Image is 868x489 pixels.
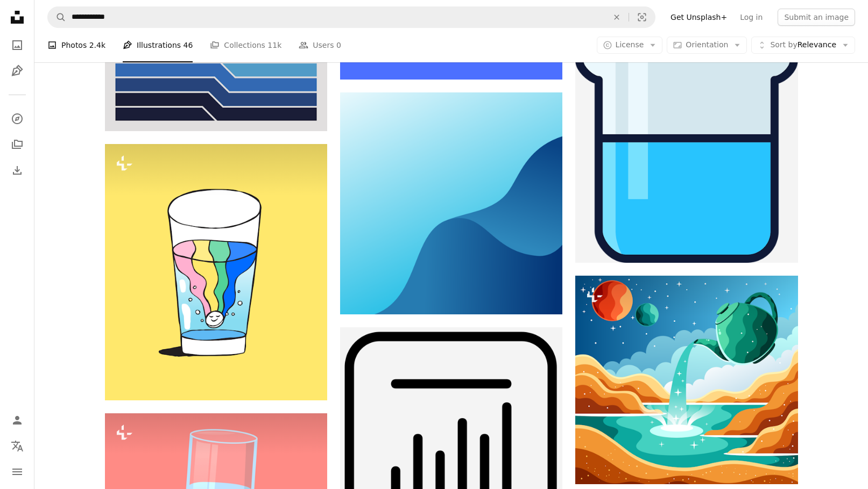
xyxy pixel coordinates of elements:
[733,9,769,26] a: Log in
[47,28,105,62] a: Photos 2.4k
[105,144,327,400] img: Rainbows rise from a smiling effervescent tablet in water.
[770,40,797,49] span: Sort by
[575,148,798,158] a: A beaker filled with blue liquid.
[6,6,28,30] a: Home — Unsplash
[6,435,28,457] button: Language
[575,44,798,263] img: A beaker filled with blue liquid.
[336,39,341,51] span: 0
[6,409,28,431] a: Log in / Sign up
[667,37,747,54] button: Orientation
[686,40,728,49] span: Orientation
[6,108,28,130] a: Explore
[575,375,798,384] a: A green tea pot pouring water into a pond
[770,40,836,51] span: Relevance
[616,40,644,49] span: License
[47,6,655,28] form: Find visuals sitewide
[299,28,341,62] a: Users 0
[597,37,663,54] button: License
[105,267,327,277] a: Rainbows rise from a smiling effervescent tablet in water.
[267,39,281,51] span: 11k
[6,34,28,56] a: Photos
[605,7,629,27] button: Clear
[48,7,66,27] button: Search Unsplash
[6,461,28,483] button: Menu
[6,60,28,82] a: Illustrations
[575,276,798,484] img: A green tea pot pouring water into a pond
[664,9,733,26] a: Get Unsplash+
[210,28,281,62] a: Collections 11k
[6,160,28,181] a: Download History
[629,7,655,27] button: Visual search
[751,37,855,54] button: Sort byRelevance
[6,134,28,155] a: Collections
[340,198,562,208] a: Blue wave design on a light gradient background.
[778,9,855,26] button: Submit an image
[89,39,105,51] span: 2.4k
[340,92,562,314] img: Blue wave design on a light gradient background.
